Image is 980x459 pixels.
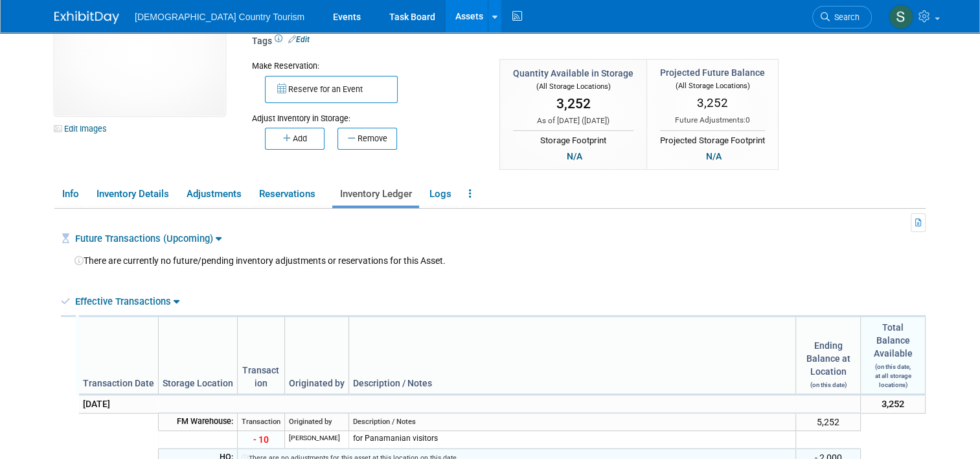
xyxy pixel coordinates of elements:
span: 3,252 [697,95,728,110]
a: Edit Images [54,121,112,137]
div: N/A [562,149,586,163]
span: Search [830,12,860,22]
a: Reservations [251,183,330,206]
div: There are currently no future/pending inventory adjustments or reservations for this Asset. [65,254,922,267]
button: Reserve for an Event [265,76,398,103]
div: Tags [252,34,826,56]
div: Storage Footprint [513,130,633,147]
div: As of [DATE] ( ) [513,115,633,126]
div: Quantity Available in Storage [513,67,633,80]
span: 0 [746,115,750,124]
div: Adjust Inventory in Storage: [252,103,480,124]
div: (on this date, at all storage locations) [865,360,921,390]
div: Projected Future Balance [660,66,765,79]
div: N/A [701,149,725,163]
a: Inventory Details [89,183,176,206]
td: Description / Notes [348,316,796,394]
div: (All Storage Locations) [513,80,633,92]
a: Inventory Ledger [332,183,419,206]
td: Transaction Date [77,316,158,394]
td: [DATE] [77,394,158,413]
a: Effective Transactions [75,296,179,307]
div: Projected Storage Footprint [660,130,765,147]
a: Info [54,183,86,206]
button: Remove [337,128,397,150]
span: 3,252 [882,398,904,410]
div: Future Adjustments: [660,115,765,126]
span: 3,252 [556,96,590,112]
img: ExhibitDay [54,11,119,24]
a: Future Transactions (Upcoming) [75,233,222,244]
span: [DEMOGRAPHIC_DATA] Country Tourism [135,12,304,22]
td: Transaction [237,316,284,394]
span: - 10 [253,434,269,445]
span: FM Warehouse: [177,416,233,426]
a: Adjustments [179,183,249,206]
span: [DATE] [584,116,607,125]
button: Add [265,128,325,150]
td: Ending Balance at Location [796,316,861,394]
td: Description / Notes [348,413,796,431]
td: Storage Location [158,316,237,394]
td: Total Balance Available [861,316,926,394]
td: Transaction [237,413,284,431]
a: Edit [288,35,310,44]
img: Steve Vannier [889,5,913,29]
a: Search [812,6,872,29]
div: (on this date) [800,378,856,390]
a: Logs [422,183,459,206]
td: Originated by [284,413,348,431]
div: (All Storage Locations) [660,79,765,91]
td: Originated by [284,316,348,394]
span: 5,252 [817,417,839,427]
div: for Panamanian visitors [353,433,792,444]
td: [PERSON_NAME] [284,431,348,449]
div: Make Reservation: [252,59,480,72]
